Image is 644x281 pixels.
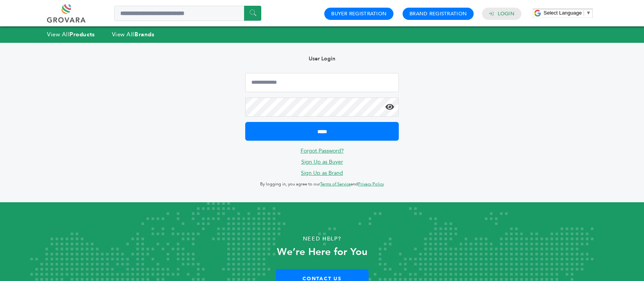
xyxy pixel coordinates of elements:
a: Sign Up as Buyer [301,158,343,166]
strong: Brands [134,31,154,38]
b: User Login [309,55,335,62]
a: Privacy Policy [358,181,384,187]
span: ▼ [586,10,591,16]
span: Select Language [544,10,582,16]
a: View AllBrands [112,31,155,38]
a: Sign Up as Brand [301,169,343,177]
a: Terms of Service [320,181,351,187]
a: Brand Registration [409,10,467,17]
input: Password [245,97,399,117]
a: Buyer Registration [331,10,387,17]
p: Need Help? [32,233,612,245]
strong: Products [70,31,95,38]
a: View AllProducts [47,31,95,38]
input: Email Address [245,73,399,92]
input: Search a product or brand... [114,6,261,21]
a: Forgot Password? [301,147,344,154]
strong: We’re Here for You [277,245,367,259]
p: By logging in, you agree to our and [245,180,399,189]
a: Select Language​ [544,10,591,16]
span: ​ [584,10,584,16]
a: Login [498,10,515,17]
